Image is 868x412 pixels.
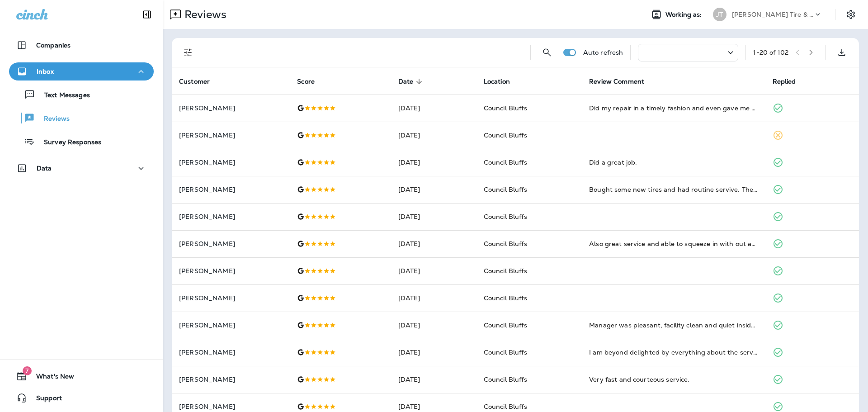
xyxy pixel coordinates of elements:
[484,240,527,248] span: Council Bluffs
[583,49,623,56] p: Auto refresh
[179,322,283,329] p: [PERSON_NAME]
[398,78,414,85] span: Date
[484,375,527,384] span: Council Bluffs
[27,394,62,405] span: Support
[9,132,154,151] button: Survey Responses
[484,348,527,356] span: Council Bluffs
[297,78,315,85] span: Score
[484,294,527,302] span: Council Bluffs
[753,49,788,56] div: 1 - 20 of 102
[9,36,154,54] button: Companies
[589,185,758,194] div: Bought some new tires and had routine servive. The expectation of exceptional service is establis...
[589,321,758,330] div: Manager was pleasant, facility clean and quiet inside we was appreciative of the staff fitting us...
[179,77,222,85] span: Customer
[35,115,70,123] p: Reviews
[179,132,283,139] p: [PERSON_NAME]
[484,403,527,411] span: Council Bluffs
[391,366,476,393] td: [DATE]
[484,321,527,329] span: Council Bluffs
[538,43,556,62] button: Search Reviews
[36,42,71,49] p: Companies
[391,95,476,122] td: [DATE]
[843,6,859,23] button: Settings
[37,68,54,75] p: Inbox
[9,62,154,81] button: Inbox
[179,104,283,112] p: [PERSON_NAME]
[179,240,283,247] p: [PERSON_NAME]
[391,149,476,176] td: [DATE]
[391,176,476,203] td: [DATE]
[732,11,813,18] p: [PERSON_NAME] Tire & Auto
[484,213,527,221] span: Council Bluffs
[391,203,476,230] td: [DATE]
[665,11,704,19] span: Working as:
[37,165,52,172] p: Data
[484,104,527,112] span: Council Bluffs
[589,348,758,357] div: I am beyond delighted by everything about the service I received at Jensen Tire & Auto. Prompt, h...
[589,375,758,384] div: Very fast and courteous service.
[9,109,154,128] button: Reviews
[589,158,758,167] div: Did a great job.
[179,213,283,220] p: [PERSON_NAME]
[391,312,476,339] td: [DATE]
[181,8,226,21] p: Reviews
[398,77,425,85] span: Date
[589,77,656,85] span: Review Comment
[484,185,527,194] span: Council Bluffs
[9,389,154,407] button: Support
[179,403,283,410] p: [PERSON_NAME]
[833,43,851,62] button: Export as CSV
[9,85,154,104] button: Text Messages
[179,349,283,356] p: [PERSON_NAME]
[179,294,283,302] p: [PERSON_NAME]
[391,122,476,149] td: [DATE]
[391,339,476,366] td: [DATE]
[589,104,758,113] div: Did my repair in a timely fashion and even gave me a discount. Which I gracefully appreciate. Tha...
[35,91,90,100] p: Text Messages
[179,186,283,193] p: [PERSON_NAME]
[773,78,796,85] span: Replied
[484,77,522,85] span: Location
[391,257,476,284] td: [DATE]
[179,43,197,62] button: Filters
[589,78,644,85] span: Review Comment
[484,158,527,166] span: Council Bluffs
[9,159,154,177] button: Data
[391,284,476,312] td: [DATE]
[391,230,476,257] td: [DATE]
[484,78,510,85] span: Location
[773,77,808,85] span: Replied
[179,78,210,85] span: Customer
[484,267,527,275] span: Council Bluffs
[23,366,32,375] span: 7
[484,131,527,139] span: Council Bluffs
[35,138,101,147] p: Survey Responses
[713,8,726,21] div: JT
[179,376,283,383] p: [PERSON_NAME]
[589,239,758,248] div: Also great service and able to squeeze in with out an appointment. Don't take my car anywhere else.
[9,367,154,385] button: 7What's New
[179,267,283,275] p: [PERSON_NAME]
[27,373,74,384] span: What's New
[179,159,283,166] p: [PERSON_NAME]
[297,77,326,85] span: Score
[134,5,160,24] button: Collapse Sidebar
